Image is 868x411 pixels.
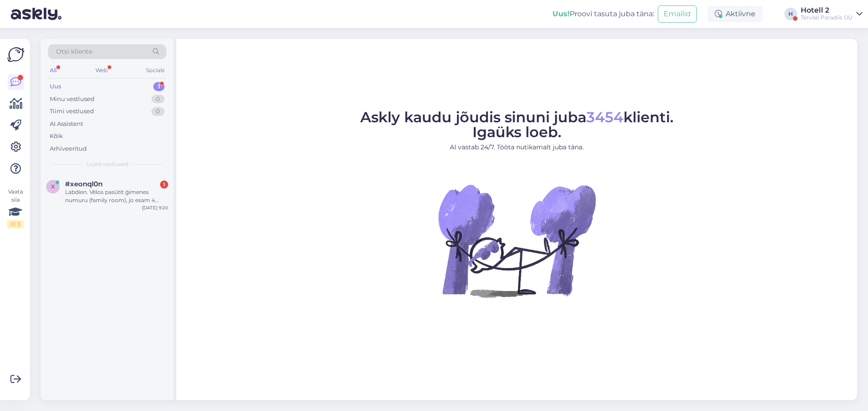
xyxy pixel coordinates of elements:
[801,7,853,14] div: Hotell 2
[708,6,763,22] div: Aktiivne
[153,82,165,91] div: 1
[151,107,165,116] div: 0
[552,9,570,18] b: Uus!
[65,188,168,204] div: Labdien. Vēlos pasūtīt ģimenes numuru (family room), jo esam 4 cilvēku ģimene ar 2 bērniem, kas i...
[7,188,24,228] div: Vaata siia
[801,14,853,21] div: Tervise Paradiis OÜ
[50,82,61,91] div: Uus
[784,8,797,20] div: H
[7,46,24,63] img: Askly Logo
[50,144,87,153] div: Arhiveeritud
[50,120,83,129] div: AI Assistent
[801,7,863,21] a: Hotell 2Tervise Paradiis OÜ
[51,183,55,190] span: x
[151,95,165,104] div: 0
[50,132,63,141] div: Kõik
[658,5,697,23] button: Emailid
[94,65,109,76] div: Web
[144,65,166,76] div: Socials
[48,65,58,76] div: All
[435,159,598,322] img: No Chat active
[56,47,92,56] span: Otsi kliente
[7,220,24,228] div: 0 / 3
[360,108,674,141] span: Askly kaudu jõudis sinuni juba klienti. Igaüks loeb.
[50,107,94,116] div: Tiimi vestlused
[160,180,168,189] div: 1
[360,143,674,152] p: AI vastab 24/7. Tööta nutikamalt juba täna.
[552,9,654,19] div: Proovi tasuta juba täna:
[65,180,103,188] span: #xeonql0n
[86,160,128,168] span: Uued vestlused
[586,108,623,126] span: 3454
[50,95,94,104] div: Minu vestlused
[142,204,168,211] div: [DATE] 9:20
